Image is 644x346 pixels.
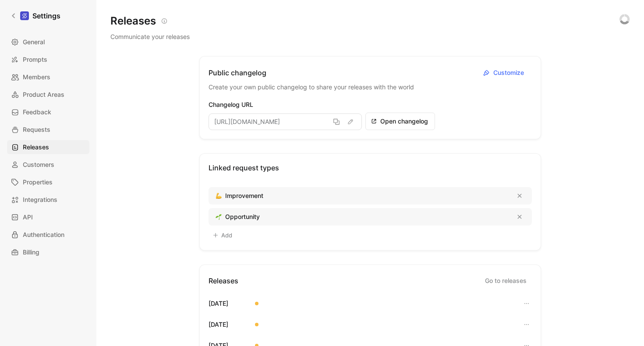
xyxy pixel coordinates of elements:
[365,113,435,130] button: Open changelog
[23,177,53,187] span: Properties
[32,11,60,21] h1: Settings
[7,123,89,137] a: Requests
[110,14,156,28] h1: Releases
[23,124,50,135] span: Requests
[209,99,362,110] div: Changelog URL
[23,247,39,258] span: Billing
[7,35,89,49] a: General
[7,228,89,242] a: Authentication
[216,214,222,220] img: 🌱
[209,275,238,286] h5: Releases
[23,229,64,240] span: Authentication
[7,7,64,25] a: Settings
[209,67,266,78] h5: Public changelog
[23,142,49,152] span: Releases
[209,229,236,241] button: Add
[493,67,526,78] span: Customize
[7,175,89,189] a: Properties
[7,210,89,224] a: API
[209,208,532,226] a: 🌱Opportunity
[23,54,47,65] span: Prompts
[209,187,532,205] a: 💪Improvement
[7,53,89,67] a: Prompts
[7,193,89,207] a: Integrations
[209,298,250,309] div: [DATE]
[216,193,222,199] img: 💪
[477,65,532,80] button: Customize
[7,158,89,172] a: Customers
[7,105,89,119] a: Feedback
[7,245,89,259] a: Billing
[23,159,54,170] span: Customers
[23,194,57,205] span: Integrations
[209,82,532,92] span: Create your own public changelog to share your releases with the world
[7,88,89,102] a: Product Areas
[23,72,50,82] span: Members
[23,212,33,222] span: API
[7,140,89,154] a: Releases
[209,162,532,173] h5: Linked request types
[110,32,190,42] p: Communicate your releases
[23,37,45,47] span: General
[480,274,532,288] a: Go to releases
[23,89,64,100] span: Product Areas
[23,107,51,117] span: Feedback
[380,116,429,127] span: Open changelog
[7,70,89,84] a: Members
[209,319,250,330] div: [DATE]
